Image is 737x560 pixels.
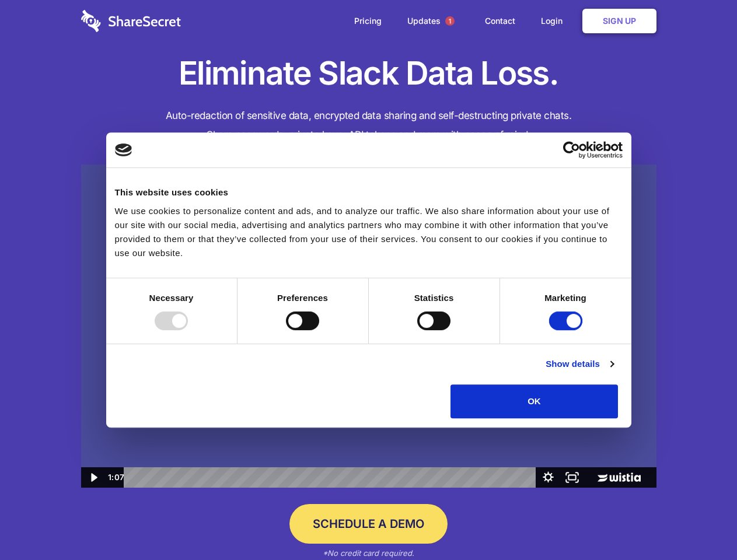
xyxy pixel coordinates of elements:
[450,384,618,418] button: OK
[560,467,584,488] button: Fullscreen
[81,106,656,145] h4: Auto-redaction of sensitive data, encrypted data sharing and self-destructing private chats. Shar...
[133,467,530,488] div: Playbar
[582,9,656,33] a: Sign Up
[473,3,527,39] a: Contact
[544,293,586,303] strong: Marketing
[115,204,623,260] div: We use cookies to personalize content and ads, and to analyze our traffic. We also share informat...
[81,10,181,32] img: logo-wordmark-white-trans-d4663122ce5f474addd5e946df7df03e33cb6a1c49d2221995e7729f52c070b2.svg
[536,467,560,488] button: Show settings menu
[546,357,613,371] a: Show details
[115,185,623,199] div: This website uses cookies
[414,293,454,303] strong: Statistics
[81,164,656,488] img: Sharesecret
[277,293,328,303] strong: Preferences
[81,52,656,94] h1: Eliminate Slack Data Loss.
[289,504,448,544] a: Schedule a Demo
[529,3,580,39] a: Login
[343,3,393,39] a: Pricing
[149,293,194,303] strong: Necessary
[115,143,132,156] img: logo
[323,548,414,558] em: *No credit card required.
[521,141,623,159] a: Usercentrics Cookiebot - opens in a new window
[679,502,723,546] iframe: Drift Widget Chat Controller
[81,467,105,488] button: Play Video
[445,16,455,26] span: 1
[584,467,656,488] a: Wistia Logo -- Learn More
